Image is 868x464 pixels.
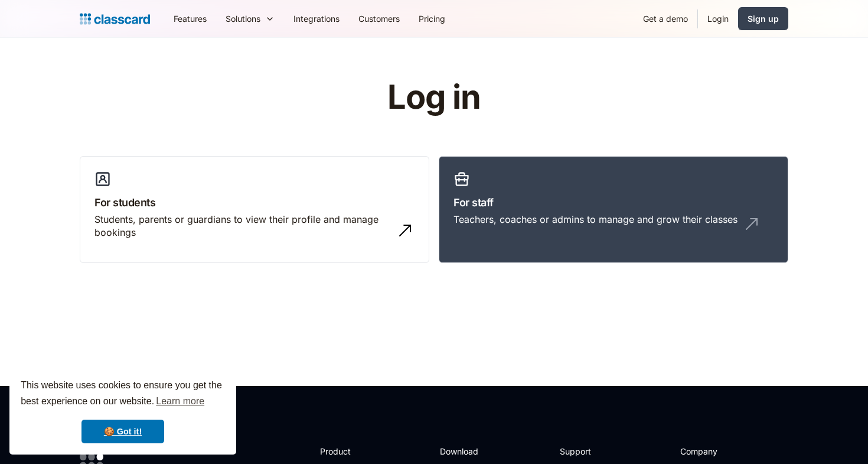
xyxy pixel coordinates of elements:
a: dismiss cookie message [81,420,164,443]
a: Sign up [738,7,788,30]
a: Pricing [409,5,455,32]
div: Teachers, coaches or admins to manage and grow their classes [453,213,738,226]
h2: Support [560,445,608,457]
div: Solutions [226,12,260,25]
a: For studentsStudents, parents or guardians to view their profile and manage bookings [80,156,429,264]
h2: Download [440,445,488,457]
h2: Company [680,445,759,457]
h3: For students [94,194,415,210]
h1: Log in [247,79,622,116]
div: Sign up [748,12,779,25]
span: This website uses cookies to ensure you get the best experience on our website. [21,378,225,410]
a: Login [698,5,738,32]
a: Get a demo [634,5,697,32]
a: Logo [80,11,150,27]
h2: Product [320,445,383,457]
a: Integrations [284,5,349,32]
h3: For staff [453,194,774,210]
a: Features [164,5,216,32]
a: Customers [349,5,409,32]
div: Solutions [216,5,284,32]
div: Students, parents or guardians to view their profile and manage bookings [94,213,391,239]
div: cookieconsent [9,367,236,455]
a: learn more about cookies [154,392,206,410]
a: For staffTeachers, coaches or admins to manage and grow their classes [439,156,788,264]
